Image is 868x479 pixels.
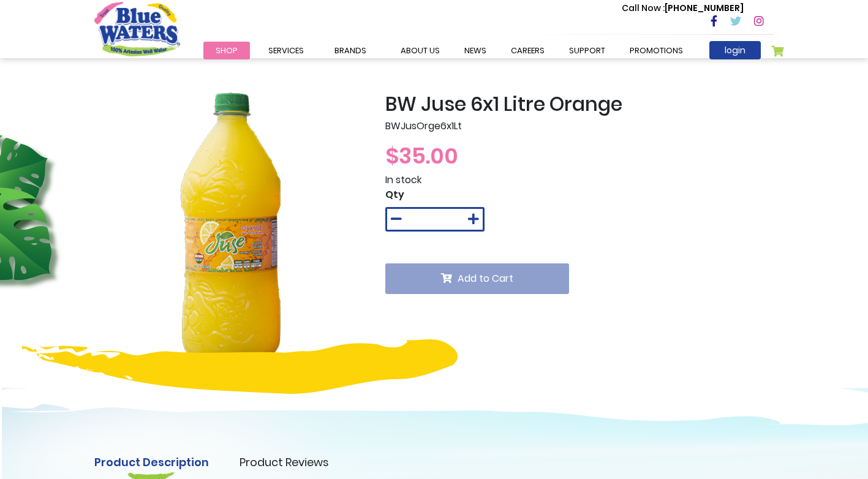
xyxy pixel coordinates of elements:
a: about us [388,42,452,59]
a: careers [499,42,557,59]
span: Shop [216,45,238,56]
h2: BW Juse 6x1 Litre Orange [385,92,774,116]
p: BWJusOrge6x1Lt [385,119,774,134]
span: Call Now : [622,2,665,14]
a: Promotions [617,42,695,59]
a: Product Reviews [240,454,329,470]
a: login [709,41,761,59]
img: yellow-design.png [22,339,458,394]
a: News [452,42,499,59]
p: [PHONE_NUMBER] [622,2,744,15]
a: store logo [94,2,180,56]
img: BW_Juse_6x1_Litre_Orange_1_4.png [94,92,367,365]
span: Qty [385,187,404,202]
a: Product Description [94,454,209,470]
span: Services [268,45,304,56]
span: Brands [334,45,366,56]
span: $35.00 [385,140,458,172]
span: In stock [385,173,421,187]
a: support [557,42,617,59]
